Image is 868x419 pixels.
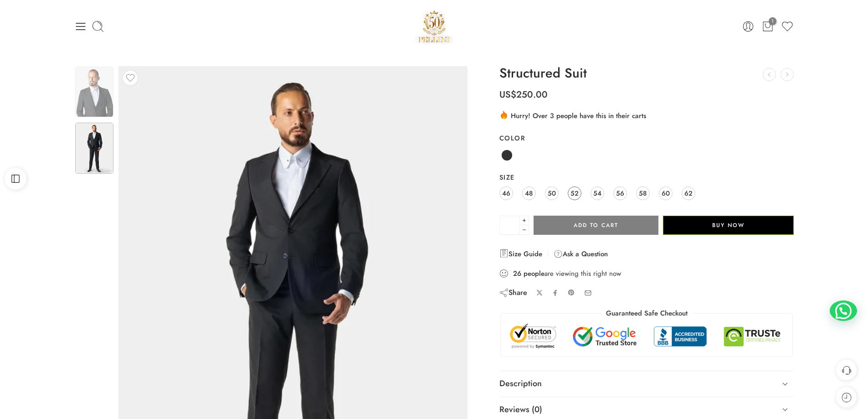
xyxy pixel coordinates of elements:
a: Share on X [536,290,543,296]
div: Hurry! Over 3 people have this in their carts [499,110,794,121]
span: 1 [769,17,776,25]
a: Email to your friends [584,289,592,297]
span: 58 [639,187,647,199]
span: 60 [662,187,670,199]
img: Artboard 3 [75,123,113,173]
span: 46 [502,187,510,199]
a: 60 [659,186,673,200]
span: 54 [593,187,601,199]
label: Color [499,134,794,143]
h1: Structured Suit [499,66,794,81]
span: 48 [525,187,533,199]
a: 48 [522,186,536,200]
a: Ask a Question [554,248,608,259]
a: Pin on Pinterest [568,289,575,296]
a: 54 [591,186,604,200]
span: US$ [499,88,516,101]
span: 50 [548,187,556,199]
span: 56 [616,187,624,199]
a: Login / Register [742,20,755,33]
a: Pellini - [415,7,454,46]
a: Share on Facebook [552,290,559,296]
button: Buy Now [663,216,794,235]
a: 56 [613,186,627,200]
div: Share [499,288,527,298]
a: 58 [636,186,650,200]
strong: people [524,269,544,278]
a: Size Guide [499,248,542,259]
a: Wishlist [781,20,794,33]
span: 52 [570,187,579,199]
input: Product quantity [499,216,520,235]
span: 62 [684,187,693,199]
img: Trust [508,323,786,350]
a: 46 [499,186,513,200]
img: Artboard 3 [75,67,113,117]
a: 50 [545,186,559,200]
img: Pellini [415,7,454,46]
bdi: 250.00 [499,88,548,101]
button: Add to cart [534,216,658,235]
a: 62 [682,186,695,200]
a: Description [499,371,794,397]
a: 52 [568,186,581,200]
legend: Guaranteed Safe Checkout [601,309,692,318]
label: Size [499,173,794,182]
strong: 26 [513,269,521,278]
a: 1 [761,20,774,33]
div: are viewing this right now [499,269,794,279]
